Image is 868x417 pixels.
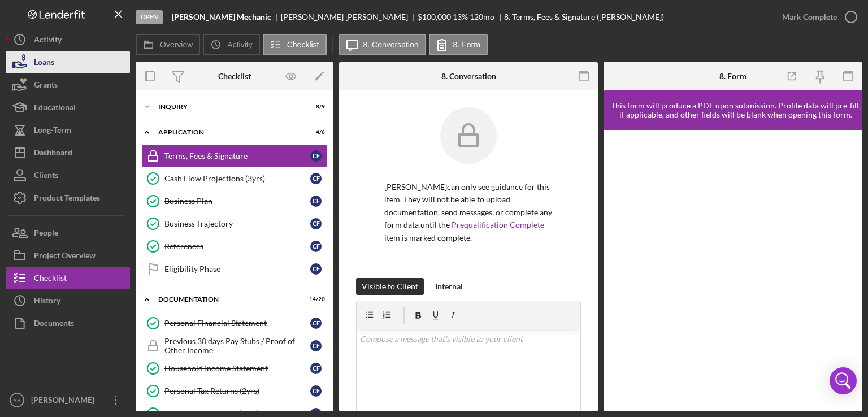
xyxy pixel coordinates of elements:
a: Prequalification Complete [452,220,544,229]
button: History [6,289,130,312]
button: Overview [136,34,200,55]
a: Household Income StatementCF [141,357,328,380]
a: Eligibility PhaseCF [141,258,328,280]
button: Activity [203,34,259,55]
div: History [34,289,60,315]
div: Business Plan [164,197,310,206]
p: [PERSON_NAME] can only see guidance for this item. They will not be able to upload documentation,... [384,181,553,244]
a: Terms, Fees & SignatureCF [141,145,328,167]
label: Overview [160,40,193,49]
div: Visible to Client [362,278,418,295]
a: Previous 30 days Pay Stubs / Proof of Other IncomeCF [141,335,328,357]
div: 4 / 6 [305,129,325,136]
div: Documents [34,312,74,337]
iframe: Lenderfit form [615,141,852,400]
div: C F [310,263,322,275]
div: 13 % [453,12,468,21]
div: Internal [435,278,463,295]
div: Terms, Fees & Signature [164,151,310,160]
div: Open Intercom Messenger [830,367,857,394]
button: Project Overview [6,244,130,267]
div: Application [158,129,297,136]
a: ReferencesCF [141,235,328,258]
div: Checklist [34,267,67,292]
div: [PERSON_NAME] [PERSON_NAME] [281,12,418,21]
span: $100,000 [418,12,451,21]
label: Checklist [287,40,319,49]
div: Personal Tax Returns (2yrs) [164,386,310,396]
a: Cash Flow Projections (3yrs)CF [141,167,328,190]
div: C F [310,385,322,397]
button: Documents [6,312,130,335]
div: 8. Conversation [441,72,496,81]
div: C F [310,196,322,207]
div: C F [310,218,322,229]
div: This form will produce a PDF upon submission. Profile data will pre-fill, if applicable, and othe... [609,101,862,119]
button: YB[PERSON_NAME] [6,389,130,411]
button: Checklist [263,34,327,55]
a: Business TrajectoryCF [141,212,328,235]
div: References [164,242,310,251]
div: [PERSON_NAME] [28,389,102,414]
div: Inquiry [158,103,297,110]
div: 14 / 20 [305,296,325,303]
div: Previous 30 days Pay Stubs / Proof of Other Income [164,337,310,355]
text: YB [14,397,21,403]
button: Visible to Client [356,278,424,295]
div: 8 / 9 [305,103,325,110]
button: 8. Conversation [339,34,426,55]
div: C F [310,363,322,374]
div: Project Overview [34,244,96,270]
label: 8. Conversation [363,40,419,49]
div: C F [310,173,322,184]
a: Personal Tax Returns (2yrs)CF [141,380,328,402]
button: 8. Form [429,34,488,55]
a: Business PlanCF [141,190,328,212]
div: Open [136,10,163,24]
button: Mark Complete [771,6,862,28]
div: 8. Form [719,72,747,81]
button: Internal [429,278,468,295]
div: Checklist [218,72,251,81]
div: Personal Financial Statement [164,319,310,328]
div: Documentation [158,296,297,303]
div: C F [310,241,322,252]
div: Household Income Statement [164,364,310,373]
b: [PERSON_NAME] Mechanic [172,12,271,21]
button: Checklist [6,267,130,289]
div: 8. Terms, Fees & Signature ([PERSON_NAME]) [504,12,664,21]
div: Eligibility Phase [164,264,310,273]
div: Business Trajectory [164,219,310,228]
label: Activity [227,40,252,49]
div: C F [310,340,322,351]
